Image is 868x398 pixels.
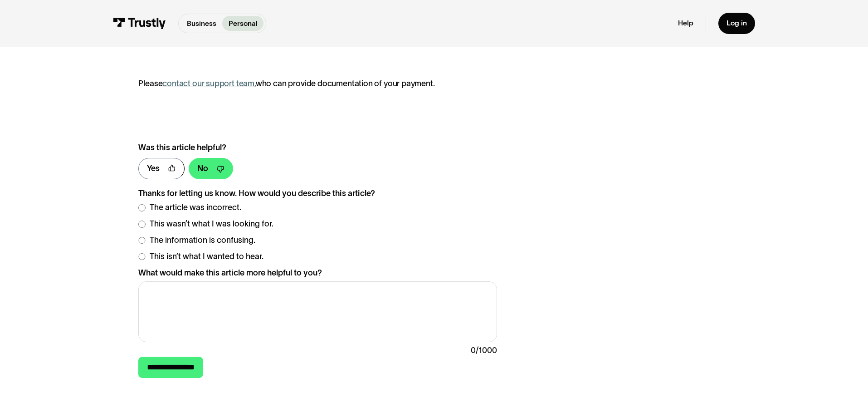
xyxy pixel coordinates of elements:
[197,162,208,175] div: No
[138,187,497,378] form: Rating Feedback Form
[138,204,146,211] input: The article was incorrect.
[229,18,258,29] p: Personal
[718,13,755,34] a: Log in
[181,16,223,31] a: Business
[727,19,747,28] div: Log in
[138,253,146,260] input: This isn’t what I wanted to hear.
[476,344,497,357] div: /1000
[150,218,273,230] span: This wasn’t what I was looking for.
[471,344,476,357] div: 0
[138,237,146,244] input: The information is confusing.
[138,142,497,154] div: Was this article helpful?
[189,158,233,179] a: No
[147,162,160,175] div: Yes
[222,16,263,31] a: Personal
[187,18,216,29] p: Business
[150,201,241,214] span: The article was incorrect.
[138,79,519,89] p: Please who can provide documentation of your payment.
[162,79,256,88] a: contact our support team,
[150,234,255,246] span: The information is confusing.
[138,221,146,228] input: This wasn’t what I was looking for.
[678,19,693,28] a: Help
[150,251,263,263] span: This isn’t what I wanted to hear.
[113,18,166,29] img: Trustly Logo
[138,267,497,279] label: What would make this article more helpful to you?
[138,187,497,200] label: Thanks for letting us know. How would you describe this article?
[138,158,185,179] a: Yes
